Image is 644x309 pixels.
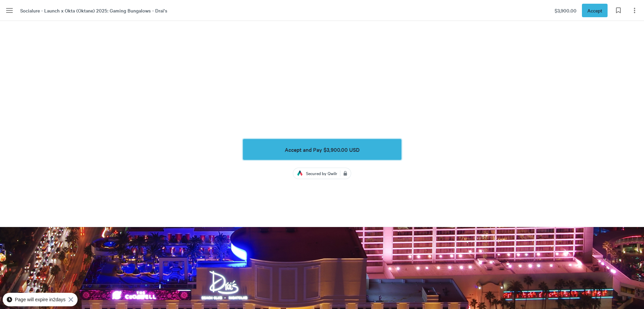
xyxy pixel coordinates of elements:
[243,139,401,160] button: Accept and Pay $3,900.00 USD
[582,4,608,17] button: Accept
[293,168,351,179] a: Secured by Qwilr
[20,7,167,14] span: Socialure - Launch x Okta (Oktane) 2025: Gaming Bungalows - Drai's
[285,146,360,152] span: Accept and Pay $3,900.00 USD
[306,170,340,177] span: Secured by Qwilr
[587,7,602,14] span: Accept
[67,296,75,304] button: Close Expiry Pill
[628,4,641,17] button: Page options
[13,297,67,302] p: Page will expire in 2 days
[555,7,577,14] span: $3,900.00
[3,4,16,17] button: Menu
